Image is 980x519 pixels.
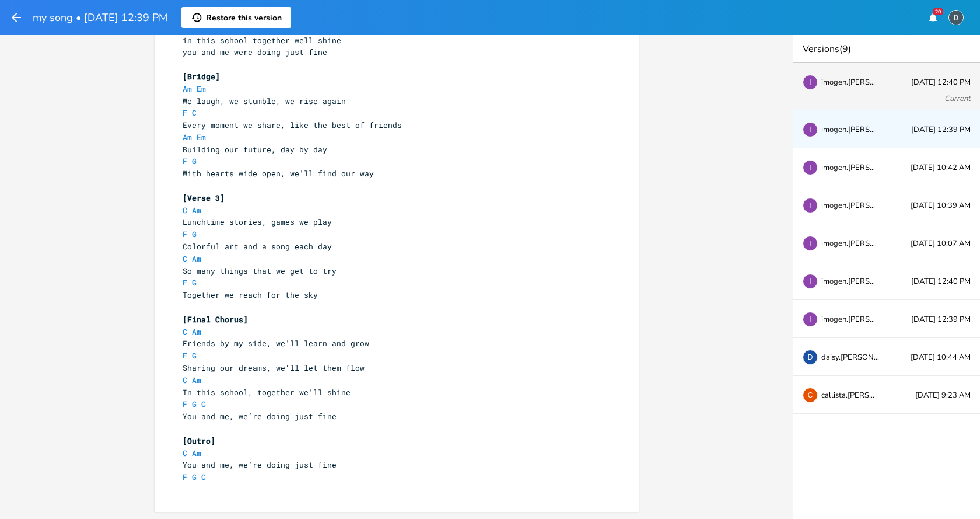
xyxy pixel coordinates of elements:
div: imogen.barnes [803,236,818,251]
span: C [183,326,187,337]
div: imogen.barnes [803,75,818,90]
span: imogen.[PERSON_NAME] [821,126,880,134]
div: daisy.timbs [803,350,818,365]
button: 20 [921,7,944,28]
span: you and me were doing just fine [183,47,327,57]
span: imogen.[PERSON_NAME] [821,277,880,285]
span: [DATE] 12:39 PM [911,126,971,134]
span: Am [192,205,201,215]
span: G [192,277,197,288]
span: F [183,277,187,288]
img: Dave McNamara [949,10,964,25]
span: Am [192,253,201,264]
span: [DATE] 10:44 AM [911,354,971,361]
span: [Outro] [183,436,215,446]
span: In this school, together we’ll shine [183,387,351,398]
span: imogen.[PERSON_NAME] [821,239,880,248]
span: imogen.[PERSON_NAME] [821,78,880,86]
span: [DATE] 10:07 AM [911,240,971,248]
span: [DATE] 10:39 AM [911,202,971,210]
span: Building our future, day by day [183,144,327,155]
div: imogen.barnes [803,160,818,175]
div: imogen.barnes [803,274,818,289]
span: Em [197,83,206,94]
span: You and me, we’re doing just fine [183,459,337,470]
span: Friends by my side, we’ll learn and grow [183,338,369,349]
button: Restore this version [181,7,291,28]
span: [DATE] 10:42 AM [911,164,971,172]
div: imogen.barnes [803,122,818,137]
span: Am [183,83,192,94]
span: Restore this version [206,12,282,23]
span: C [201,472,206,482]
span: Colorful art and a song each day [183,241,332,252]
span: Am [192,375,201,385]
span: callista.[PERSON_NAME] [821,391,880,399]
span: F [183,156,187,166]
span: C [183,205,187,215]
span: So many things that we get to try [183,266,337,276]
span: Em [197,132,206,142]
span: [DATE] 9:23 AM [915,392,971,399]
span: G [192,472,197,482]
span: C [183,375,187,385]
span: Am [183,132,192,142]
span: C [183,448,187,458]
span: [Verse 3] [183,193,225,203]
span: C [192,107,197,118]
span: imogen.[PERSON_NAME] [821,201,880,210]
span: F [183,229,187,239]
span: F [183,472,187,482]
div: 20 [933,8,943,15]
span: [DATE] 12:40 PM [911,79,971,86]
span: G [192,399,197,409]
span: C [201,399,206,409]
span: You and me, we’re doing just fine [183,411,337,422]
span: F [183,107,187,118]
div: imogen.barnes [803,198,818,213]
span: Lunchtime stories, games we play [183,217,332,227]
span: [Bridge] [183,71,220,82]
span: Every moment we share, like the best of friends [183,120,402,130]
span: imogen.[PERSON_NAME] [821,163,880,172]
span: Together we reach for the sky [183,290,318,300]
div: callista.hogan [803,388,818,403]
span: imogen.[PERSON_NAME] [821,315,880,323]
span: Am [192,448,201,458]
span: With hearts wide open, we’ll find our way [183,168,374,179]
span: in this school together well shine [183,35,341,46]
span: F [183,399,187,409]
span: [Final Chorus] [183,314,248,325]
div: Current [944,95,971,103]
span: G [192,229,197,239]
span: [DATE] 12:40 PM [911,278,971,285]
span: Sharing our dreams, we'll let them flow [183,363,365,373]
span: C [183,253,187,264]
span: G [192,350,197,361]
span: Am [192,326,201,337]
span: daisy.[PERSON_NAME] [821,353,880,361]
span: F [183,350,187,361]
div: Versions (9) [793,35,980,63]
span: We laugh, we stumble, we rise again [183,96,346,106]
h1: my song • [DATE] 12:39 PM [33,12,167,23]
span: G [192,156,197,166]
span: [DATE] 12:39 PM [911,316,971,323]
div: imogen.barnes [803,312,818,327]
